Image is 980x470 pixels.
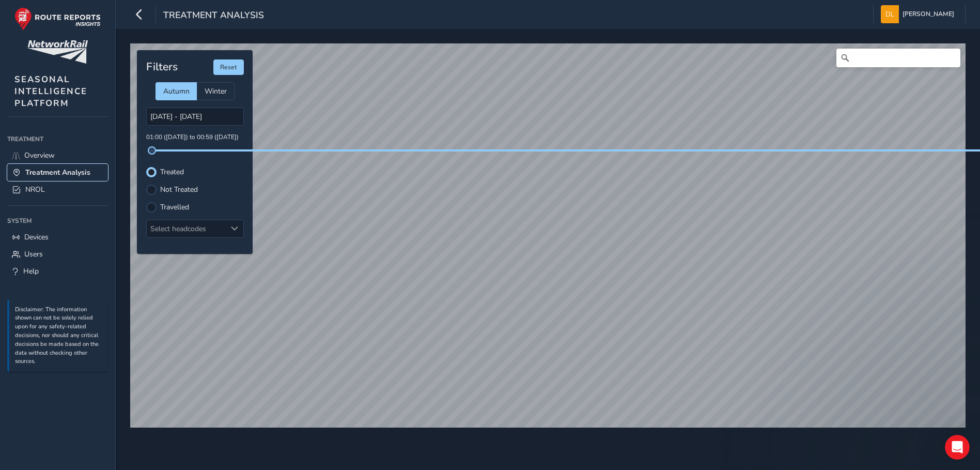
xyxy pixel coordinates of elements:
p: 01:00 ([DATE]) to 00:59 ([DATE]) [146,133,244,142]
span: Autumn [163,86,190,96]
h4: Filters [146,60,178,73]
div: System [7,213,108,229]
span: Treatment Analysis [25,168,90,177]
span: Users [24,249,43,259]
a: NROL [7,181,108,198]
span: Winter [205,86,227,96]
div: Autumn [155,82,197,100]
div: Winter [197,82,235,100]
span: [PERSON_NAME] [903,5,954,23]
div: Select headcodes [147,220,226,237]
a: Devices [7,229,108,246]
p: Disclaimer: The information shown can not be solely relied upon for any safety-related decisions,... [15,306,103,367]
span: NROL [25,185,45,194]
label: Not Treated [160,186,198,193]
div: Treatment [7,131,108,147]
a: Treatment Analysis [7,164,108,181]
button: [PERSON_NAME] [881,5,958,23]
iframe: Intercom live chat [945,435,970,460]
label: Travelled [160,204,189,211]
canvas: Map [130,43,966,435]
img: customer logo [27,40,88,64]
label: Treated [160,169,184,176]
img: diamond-layout [881,5,899,23]
span: Treatment Analysis [163,9,264,23]
button: Reset [213,59,244,75]
span: Overview [24,150,55,160]
a: Help [7,263,108,280]
a: Overview [7,147,108,164]
img: rr logo [14,7,101,31]
a: Users [7,246,108,263]
input: Search [836,49,960,67]
span: Help [23,266,39,276]
span: SEASONAL INTELLIGENCE PLATFORM [14,73,87,109]
span: Devices [24,232,49,242]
